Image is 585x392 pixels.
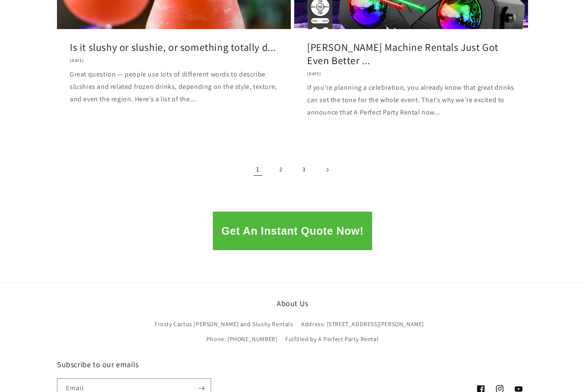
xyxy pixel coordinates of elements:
a: Page 3 [295,160,313,179]
a: Page 2 [272,160,290,179]
h2: Subscribe to our emails [57,360,292,369]
a: Is it slushy or slushie, or something totally d... [70,41,278,54]
a: Phone: [PHONE_NUMBER] [206,332,278,347]
span: Page 1 [248,160,267,179]
h2: About Us [130,298,455,308]
button: Get An Instant Quote Now! [213,212,372,250]
a: Fulfilled by A Perfect Party Rental [285,332,379,347]
a: Next page [318,160,337,179]
nav: Pagination [57,160,528,179]
a: Address: [STREET_ADDRESS][PERSON_NAME] [301,317,424,332]
a: Frosty Cactus [PERSON_NAME] and Slushy Rentals [155,319,293,332]
a: [PERSON_NAME] Machine Rentals Just Got Even Better ... [307,41,515,67]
